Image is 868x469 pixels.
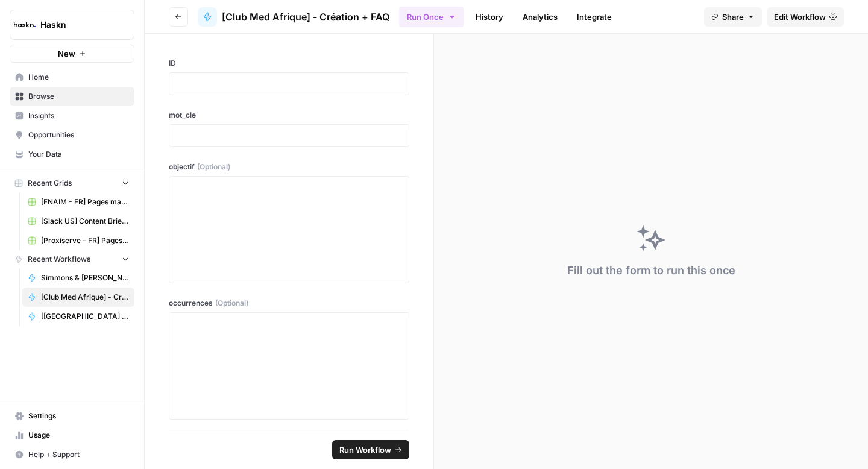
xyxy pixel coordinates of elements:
a: [Proxiserve - FR] Pages catégories - 800 mots sans FAQ Grid [22,231,134,250]
a: Insights [10,106,134,125]
span: Home [28,72,129,83]
a: [Slack US] Content Brief & Content Generation - Creation [22,212,134,231]
a: Integrate [570,7,619,27]
a: [Club Med Afrique] - Création + FAQ [198,7,389,27]
span: Edit Workflow [774,11,826,23]
span: (Optional) [197,162,230,172]
a: Opportunities [10,125,134,145]
button: Recent Grids [10,174,134,192]
a: History [468,7,511,27]
a: Home [10,68,134,87]
span: [Club Med Afrique] - Création + FAQ [41,292,129,303]
span: Your Data [28,149,129,160]
button: Help + Support [10,445,134,464]
a: Usage [10,426,134,445]
span: Haskn [40,19,113,31]
img: Haskn Logo [14,14,36,36]
span: Settings [28,411,129,421]
span: [FNAIM - FR] Pages maison à vendre + ville - 150-300 mots Grid [41,197,129,207]
span: Share [722,11,744,23]
a: Edit Workflow [767,7,844,27]
span: [Proxiserve - FR] Pages catégories - 800 mots sans FAQ Grid [41,235,129,246]
a: Simmons & [PERSON_NAME] - Optimization pages for LLMs [22,268,134,288]
label: ID [169,58,409,69]
span: (Optional) [215,298,248,309]
label: mot_cle [169,110,409,121]
a: [[GEOGRAPHIC_DATA] Attitude - DE] Pages locales [22,307,134,326]
span: [Club Med Afrique] - Création + FAQ [222,10,389,24]
a: [FNAIM - FR] Pages maison à vendre + ville - 150-300 mots Grid [22,192,134,212]
span: New [58,48,75,60]
div: Fill out the form to run this once [567,262,735,279]
span: Simmons & [PERSON_NAME] - Optimization pages for LLMs [41,272,129,283]
span: Usage [28,430,129,441]
span: Browse [28,91,129,102]
label: objectif [169,162,409,172]
button: Run Workflow [332,440,409,459]
button: Workspace: Haskn [10,10,134,40]
span: Recent Grids [28,178,72,189]
span: Run Workflow [339,444,391,456]
span: [Slack US] Content Brief & Content Generation - Creation [41,216,129,227]
a: Browse [10,87,134,106]
label: occurrences [169,298,409,309]
span: Opportunities [28,130,129,140]
a: Analytics [515,7,565,27]
button: Run Once [399,7,464,27]
span: [[GEOGRAPHIC_DATA] Attitude - DE] Pages locales [41,311,129,322]
button: Recent Workflows [10,250,134,268]
span: Insights [28,110,129,121]
a: Your Data [10,145,134,164]
a: [Club Med Afrique] - Création + FAQ [22,288,134,307]
button: New [10,45,134,63]
a: Settings [10,406,134,426]
button: Share [704,7,762,27]
span: Recent Workflows [28,254,90,265]
span: Help + Support [28,449,129,460]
